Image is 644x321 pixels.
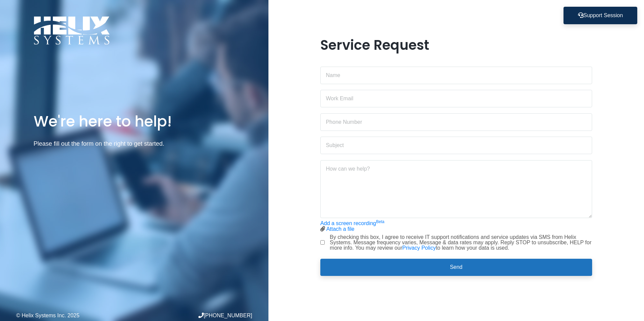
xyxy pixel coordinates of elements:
[320,220,384,226] a: Add a screen recordingBeta
[320,37,592,53] h1: Service Request
[320,137,592,154] input: Subject
[326,226,355,232] a: Attach a file
[34,112,235,131] h1: We're here to help!
[320,67,592,84] input: Name
[34,16,110,45] img: Logo
[320,113,592,131] input: Phone Number
[563,7,637,24] button: Support Session
[320,259,592,276] button: Send
[16,313,134,318] div: © Helix Systems Inc. 2025
[34,139,235,149] p: Please fill out the form on the right to get started.
[320,90,592,107] input: Work Email
[330,235,592,251] label: By checking this box, I agree to receive IT support notifications and service updates via SMS fro...
[376,219,385,224] sup: Beta
[402,245,436,251] a: Privacy Policy
[134,313,252,318] div: [PHONE_NUMBER]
